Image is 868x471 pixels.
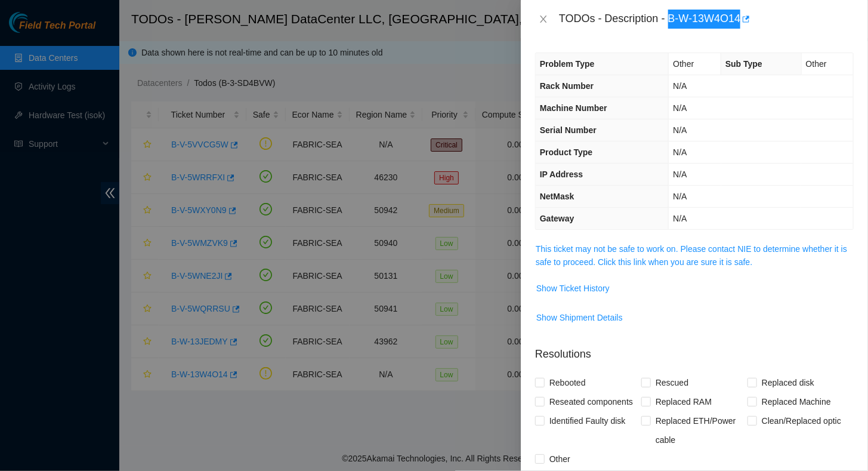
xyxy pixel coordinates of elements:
div: TODOs - Description - B-W-13W4O14 [559,10,854,29]
span: Replaced RAM [651,392,716,411]
span: N/A [673,170,687,179]
span: Show Shipment Details [536,311,623,324]
button: Close [535,14,552,25]
span: Replaced ETH/Power cable [651,411,747,450]
button: Show Shipment Details [536,308,623,327]
button: Show Ticket History [536,279,610,298]
span: Rebooted [545,373,591,392]
span: Sub Type [725,59,762,69]
span: N/A [673,81,687,91]
span: Other [806,59,827,69]
span: Rescued [651,373,693,392]
span: N/A [673,214,687,223]
span: Rack Number [540,81,594,91]
span: Gateway [540,214,574,223]
span: close [539,14,548,24]
span: Other [545,450,575,469]
span: Product Type [540,147,592,157]
span: N/A [673,147,687,157]
span: Identified Faulty disk [545,411,631,430]
span: Replaced disk [757,373,819,392]
span: N/A [673,192,687,201]
span: Problem Type [540,59,595,69]
span: N/A [673,103,687,113]
span: IP Address [540,170,583,179]
span: Reseated components [545,392,638,411]
span: Serial Number [540,125,597,135]
a: This ticket may not be safe to work on. Please contact NIE to determine whether it is safe to pro... [536,244,847,267]
span: Show Ticket History [536,282,610,295]
span: Replaced Machine [757,392,836,411]
p: Resolutions [535,337,854,362]
span: Clean/Replaced optic [757,411,846,430]
span: NetMask [540,192,574,201]
span: Machine Number [540,103,607,113]
span: N/A [673,125,687,135]
span: Other [673,59,694,69]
